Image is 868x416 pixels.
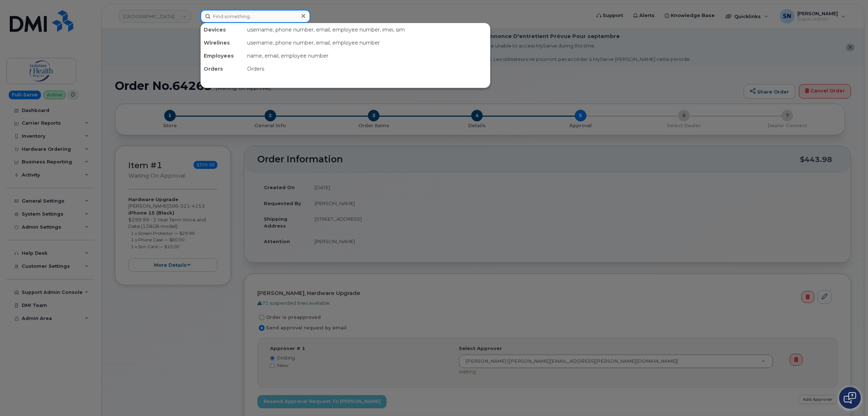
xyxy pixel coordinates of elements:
div: Employees [201,49,244,62]
div: Devices [201,23,244,36]
div: Orders [244,62,490,75]
img: Open chat [844,392,856,404]
div: Orders [201,62,244,75]
div: username, phone number, email, employee number, imei, sim [244,23,490,36]
div: username, phone number, email, employee number [244,36,490,49]
div: Wirelines [201,36,244,49]
div: name, email, employee number [244,49,490,62]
